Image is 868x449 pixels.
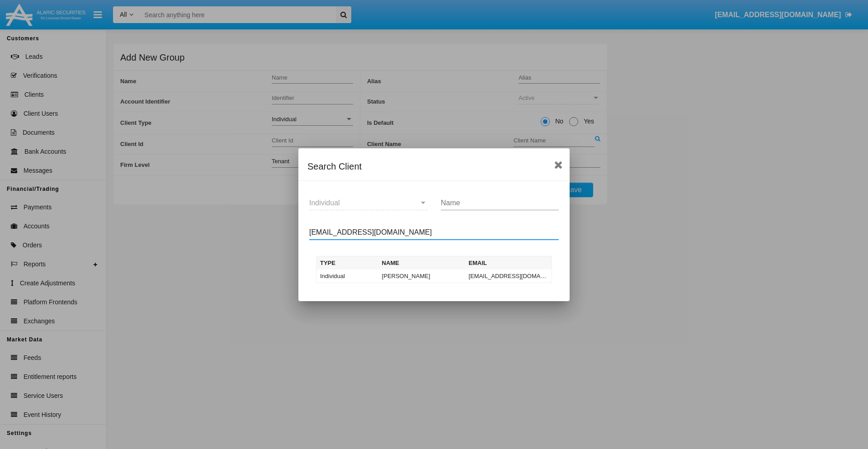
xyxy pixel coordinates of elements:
div: Search Client [307,159,561,174]
th: Name [378,256,465,269]
td: [PERSON_NAME] [378,269,465,283]
td: Individual [316,269,378,283]
span: Individual [309,199,340,207]
th: Email [465,256,552,269]
td: [EMAIL_ADDRESS][DOMAIN_NAME] [465,269,552,283]
th: Type [316,256,378,269]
